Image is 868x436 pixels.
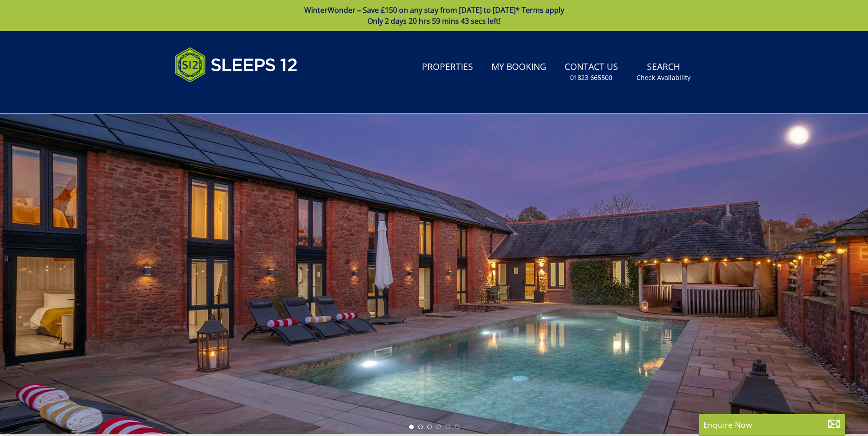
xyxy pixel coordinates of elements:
small: 01823 665500 [570,73,612,82]
a: Contact Us01823 665500 [561,57,622,87]
a: SearchCheck Availability [633,57,694,87]
a: My Booking [488,57,550,78]
span: Only 2 days 20 hrs 59 mins 43 secs left! [367,16,501,26]
a: Properties [418,57,477,78]
img: Sleeps 12 [174,42,298,88]
small: Check Availability [636,73,690,82]
p: Enquire Now [703,419,841,431]
iframe: Customer reviews powered by Trustpilot [170,93,266,101]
